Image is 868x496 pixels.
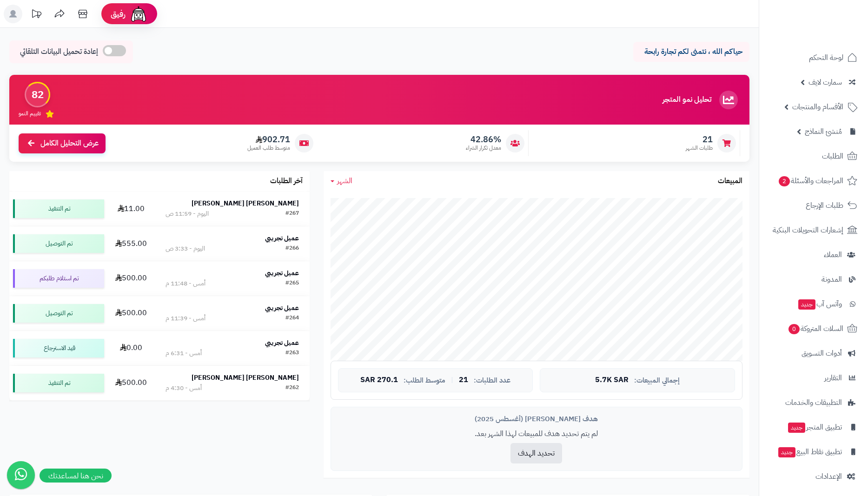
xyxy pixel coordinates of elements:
[765,416,862,438] a: تطبيق المتجرجديد
[640,46,742,57] p: حياكم الله ، نتمنى لكم تجارة رابحة
[111,8,126,20] span: رفيق
[338,414,735,424] div: هدف [PERSON_NAME] (أغسطس 2025)
[824,371,842,384] span: التقارير
[265,303,299,313] strong: عميل تجريبي
[663,96,711,104] h3: تحليل نمو المتجر
[285,349,299,358] div: #263
[806,199,843,212] span: طلبات الإرجاع
[765,367,862,389] a: التقارير
[404,377,445,384] span: متوسط الطلب:
[166,349,202,358] div: أمس - 6:31 م
[765,170,862,192] a: المراجعات والأسئلة2
[765,391,862,414] a: التطبيقات والخدمات
[108,366,155,400] td: 500.00
[822,150,843,163] span: الطلبات
[13,234,104,253] div: تم التوصيل
[777,445,842,458] span: تطبيق نقاط البيع
[765,317,862,340] a: السلات المتروكة0
[802,347,842,360] span: أدوات التسويق
[13,304,104,323] div: تم التوصيل
[765,244,862,266] a: العملاء
[822,273,842,286] span: المدونة
[792,100,843,113] span: الأقسام والمنتجات
[285,244,299,253] div: #266
[778,176,790,186] span: 2
[270,177,303,185] h3: آخر الطلبات
[108,296,155,331] td: 500.00
[788,322,843,335] span: السلات المتروكة
[265,233,299,243] strong: عميل تجريبي
[285,384,299,393] div: #262
[808,76,842,89] span: سمارت لايف
[338,429,735,439] p: لم يتم تحديد هدف للمبيعات لهذا الشهر بعد.
[129,5,148,23] img: ai-face.png
[459,376,468,384] span: 21
[510,443,562,463] button: تحديد الهدف
[108,331,155,365] td: 0.00
[815,470,842,483] span: الإعدادات
[13,199,104,218] div: تم التنفيذ
[718,177,742,185] h3: المبيعات
[805,7,859,26] img: logo-2.png
[809,51,843,64] span: لوحة التحكم
[331,176,352,186] a: الشهر
[765,145,862,167] a: الطلبات
[474,377,510,384] span: عدد الطلبات:
[265,338,299,348] strong: عميل تجريبي
[25,5,48,26] a: تحديثات المنصة
[166,209,209,218] div: اليوم - 11:59 ص
[108,226,155,261] td: 555.00
[765,194,862,217] a: طلبات الإرجاع
[166,314,205,323] div: أمس - 11:39 م
[686,134,713,145] span: 21
[798,299,815,310] span: جديد
[765,465,862,488] a: الإعدادات
[285,314,299,323] div: #264
[778,447,795,457] span: جديد
[788,423,805,433] span: جديد
[595,376,629,384] span: 5.7K SAR
[773,224,843,237] span: إشعارات التحويلات البنكية
[166,279,205,288] div: أمس - 11:48 م
[787,421,842,434] span: تطبيق المتجر
[765,219,862,241] a: إشعارات التحويلات البنكية
[192,198,299,208] strong: [PERSON_NAME] [PERSON_NAME]
[108,261,155,296] td: 500.00
[13,269,104,288] div: تم استلام طلبكم
[247,144,290,152] span: متوسط طلب العميل
[247,134,290,145] span: 902.71
[108,192,155,226] td: 11.00
[166,384,202,393] div: أمس - 4:30 م
[765,293,862,315] a: وآتس آبجديد
[686,144,713,152] span: طلبات الشهر
[824,248,842,261] span: العملاء
[360,376,398,384] span: 270.1 SAR
[13,339,104,357] div: قيد الاسترجاع
[466,144,501,152] span: معدل تكرار الشراء
[466,134,501,145] span: 42.86%
[765,46,862,69] a: لوحة التحكم
[192,373,299,383] strong: [PERSON_NAME] [PERSON_NAME]
[265,268,299,278] strong: عميل تجريبي
[285,279,299,288] div: #265
[451,377,453,384] span: |
[765,441,862,463] a: تطبيق نقاط البيعجديد
[785,396,842,409] span: التطبيقات والخدمات
[797,298,842,311] span: وآتس آب
[20,46,98,57] span: إعادة تحميل البيانات التلقائي
[19,133,106,153] a: عرض التحليل الكامل
[337,175,352,186] span: الشهر
[805,125,842,138] span: مُنشئ النماذج
[19,110,41,118] span: تقييم النمو
[40,138,99,149] span: عرض التحليل الكامل
[166,244,205,253] div: اليوم - 3:33 ص
[788,324,800,334] span: 0
[765,342,862,364] a: أدوات التسويق
[778,174,843,187] span: المراجعات والأسئلة
[285,209,299,218] div: #267
[634,377,680,384] span: إجمالي المبيعات:
[13,374,104,392] div: تم التنفيذ
[765,268,862,291] a: المدونة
